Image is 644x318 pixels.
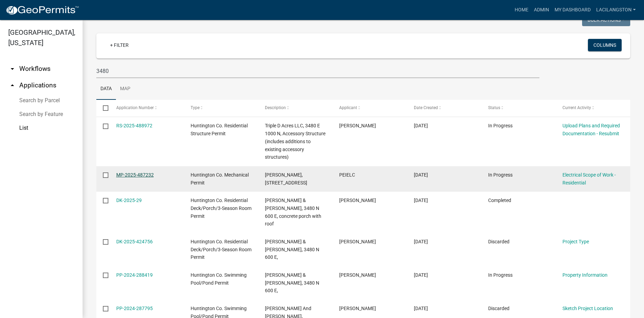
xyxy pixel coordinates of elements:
span: Current Activity [562,105,591,110]
a: Sketch Project Location [562,306,613,311]
datatable-header-cell: Applicant [333,100,407,116]
span: In Progress [488,172,513,178]
span: Type [191,105,200,110]
datatable-header-cell: Status [482,100,556,116]
span: Walter [339,306,376,311]
a: Property Information [562,272,608,278]
i: arrow_drop_down [8,65,17,73]
button: Columns [588,39,622,51]
span: Huntington Co. Swimming Pool/Pond Permit [191,272,247,286]
span: Walter [339,272,376,278]
datatable-header-cell: Date Created [407,100,481,116]
span: Completed [488,198,511,203]
datatable-header-cell: Description [258,100,333,116]
a: Admin [531,3,552,17]
button: Bulk Actions [582,14,630,26]
span: Applicant [339,105,357,110]
input: Search for applications [96,64,539,78]
span: In Progress [488,123,513,128]
span: Walter [339,198,376,203]
span: Huntington Co. Residential Structure Permit [191,123,248,136]
a: RS-2025-488972 [116,123,152,128]
datatable-header-cell: Application Number [109,100,184,116]
span: Discarded [488,239,509,244]
span: Status [488,105,500,110]
a: DK-2025-29 [116,198,142,203]
a: PP-2024-288419 [116,272,153,278]
a: Data [96,78,116,100]
a: MP-2025-487232 [116,172,154,178]
datatable-header-cell: Select [96,100,109,116]
span: Huntington Co. Mechanical Permit [191,172,249,185]
span: LARR, WALTER J & KAREN M, 3480 N 600 E, concrete porch with roof [265,198,321,226]
a: PP-2024-287795 [116,306,153,311]
span: Discarded [488,306,509,311]
span: 10/07/2025 [414,123,428,128]
span: Larr, Walter J & Karen M, 3480 N 600 E, [265,272,319,294]
span: Huntington Co. Residential Deck/Porch/3-Season Room Permit [191,198,251,219]
a: + Filter [105,39,134,51]
i: arrow_drop_up [8,81,17,89]
span: Tom Clounie [339,123,376,128]
a: LaciLangston [593,3,638,17]
a: My Dashboard [552,3,593,17]
datatable-header-cell: Current Activity [556,100,630,116]
span: 05/21/2025 [414,198,428,203]
a: Home [512,3,531,17]
span: 05/21/2025 [414,239,428,244]
span: Gabriel Ventues, 3480 East 1000 North Roanoke, electrical [265,172,307,185]
a: Electrical Scope of Work - Residential [562,172,616,185]
span: 07/21/2024 [414,306,428,311]
span: Description [265,105,286,110]
span: 07/22/2024 [414,272,428,278]
datatable-header-cell: Type [184,100,258,116]
a: Map [116,78,135,100]
span: Walter [339,239,376,244]
a: Upload Plans and Required Documentation - Resubmit [562,123,620,136]
span: In Progress [488,272,513,278]
a: DK-2025-424756 [116,239,153,244]
span: Application Number [116,105,154,110]
span: 10/02/2025 [414,172,428,178]
span: Date Created [414,105,438,110]
span: PEIELC [339,172,355,178]
span: LARR, WALTER J & KAREN M, 3480 N 600 E, [265,239,319,260]
span: Triple D Acres LLC, 3480 E 1000 N, Accessory Structure (includes additions to existing accessory ... [265,123,325,160]
a: Project Type [562,239,589,244]
span: Huntington Co. Residential Deck/Porch/3-Season Room Permit [191,239,251,260]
